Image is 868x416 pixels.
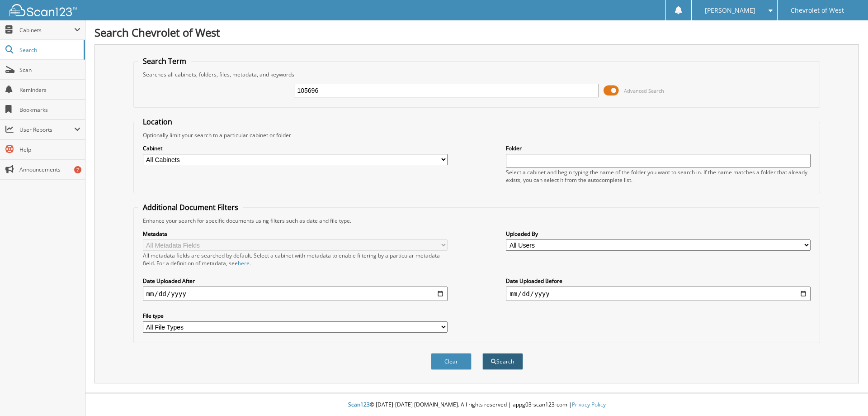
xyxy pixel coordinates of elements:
label: Date Uploaded After [143,277,448,285]
img: scan123-logo-white.svg [9,4,77,16]
div: All metadata fields are searched by default. Select a cabinet with metadata to enable filtering b... [143,252,448,267]
span: Advanced Search [624,87,664,94]
button: Search [482,353,523,370]
div: 7 [74,166,81,173]
span: Cabinets [19,26,74,34]
span: Scan [19,66,80,74]
span: Scan123 [348,401,370,408]
a: Privacy Policy [572,401,606,408]
legend: Search Term [138,56,191,66]
label: Metadata [143,230,448,238]
a: here [238,259,250,267]
label: Folder [506,144,811,152]
span: [PERSON_NAME] [705,8,755,13]
h1: Search Chevrolet of West [94,25,859,40]
span: Help [19,146,80,153]
div: © [DATE]-[DATE] [DOMAIN_NAME]. All rights reserved | appg03-scan123-com | [85,394,868,416]
span: Announcements [19,166,80,173]
div: Enhance your search for specific documents using filters such as date and file type. [138,217,816,225]
input: end [506,287,811,301]
button: Clear [431,353,472,370]
label: File type [143,312,448,320]
iframe: Chat Widget [823,373,868,416]
legend: Additional Document Filters [138,202,243,212]
span: Reminders [19,86,80,94]
input: start [143,287,448,301]
div: Optionally limit your search to a particular cabinet or folder [138,131,816,139]
label: Date Uploaded Before [506,277,811,285]
legend: Location [138,117,177,127]
label: Cabinet [143,144,448,152]
span: User Reports [19,126,74,134]
div: Searches all cabinets, folders, files, metadata, and keywords [138,71,816,78]
label: Uploaded By [506,230,811,238]
span: Chevrolet of West [791,8,844,13]
span: Bookmarks [19,106,80,114]
span: Search [19,46,79,54]
div: Select a cabinet and begin typing the name of the folder you want to search in. If the name match... [506,168,811,184]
